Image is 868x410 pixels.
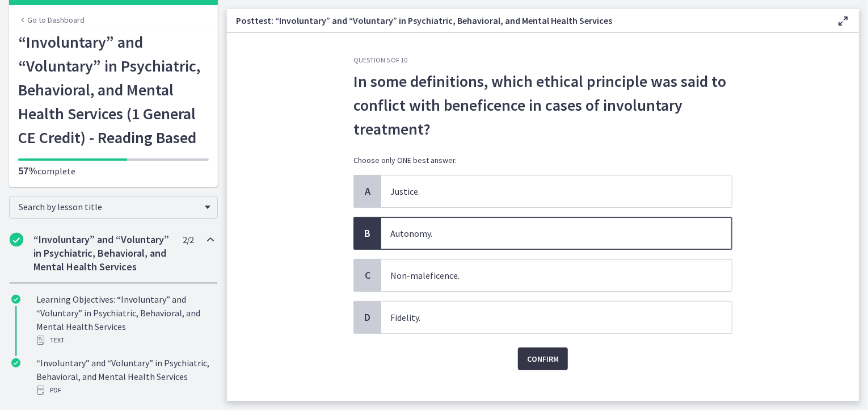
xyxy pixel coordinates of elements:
[381,175,732,207] span: Justice.
[527,352,559,366] span: Confirm
[361,311,374,324] span: D
[36,356,213,397] div: “Involuntary” and “Voluntary” in Psychiatric, Behavioral, and Mental Health Services
[381,217,732,249] span: Autonomy.
[19,201,199,212] span: Search by lesson title
[18,164,209,178] p: complete
[361,185,374,198] span: A
[33,233,172,274] h2: “Involuntary” and “Voluntary” in Psychiatric, Behavioral, and Mental Health Services
[381,302,732,333] span: Fidelity.
[9,196,218,219] div: Search by lesson title
[518,348,568,370] button: Confirm
[183,233,193,246] span: 2 / 2
[10,233,23,246] i: Completed
[18,30,209,149] h1: “Involuntary” and “Voluntary” in Psychiatric, Behavioral, and Mental Health Services (1 General C...
[36,292,213,347] div: Learning Objectives: “Involuntary” and “Voluntary” in Psychiatric, Behavioral, and Mental Health ...
[18,164,37,177] span: 57%
[236,14,818,27] h3: Posttest: “Involuntary” and “Voluntary” in Psychiatric, Behavioral, and Mental Health Services
[36,333,213,347] div: Text
[36,383,213,397] div: PDF
[361,269,374,282] span: C
[18,14,85,26] a: Go to Dashboard
[361,227,374,240] span: B
[353,154,732,166] p: Choose only ONE best answer.
[11,295,20,304] i: Completed
[11,358,20,367] i: Completed
[353,69,732,141] span: In some definitions, which ethical principle was said to conflict with beneficence in cases of in...
[353,56,732,65] h3: Question 5 of 10
[381,260,732,291] span: Non-maleficence.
